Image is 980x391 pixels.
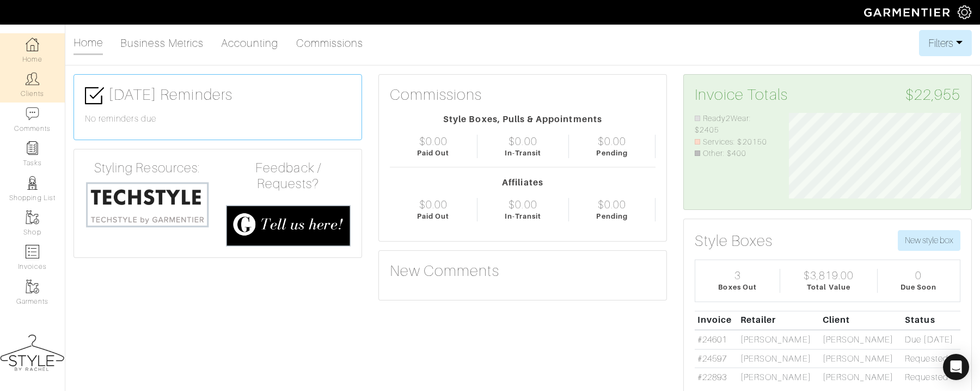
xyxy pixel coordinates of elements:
[958,5,971,19] img: gear-icon-white-bd11855cb880d31180b6d7d6211b90ccbf57a29d726f0c71d8c61bd08dd39cc2.png
[26,280,39,293] img: garments-icon-b7da505a4dc4fd61783c78ac3ca0ef83fa9d6f193b1c9dc38574b1d14d53ca28.png
[296,32,364,54] a: Commissions
[226,205,351,247] img: feedback_requests-3821251ac2bd56c73c230f3229a5b25d6eb027adea667894f41107c140538ee0.png
[943,354,969,380] div: Open Intercom Messenger
[73,32,103,55] a: Home
[26,210,39,224] img: garments-icon-b7da505a4dc4fd61783c78ac3ca0ef83fa9d6f193b1c9dc38574b1d14d53ca28.png
[807,282,850,292] div: Total Value
[596,148,627,158] div: Pending
[919,30,972,56] button: Filters
[738,330,820,349] td: [PERSON_NAME]
[26,176,39,190] img: stylists-icon-eb353228a002819b7ec25b43dbf5f0378dd9e0616d9560372ff212230b889e62.png
[697,335,727,345] a: #24601
[419,135,448,148] div: $0.00
[390,86,482,104] h3: Commissions
[697,354,727,364] a: #24597
[26,72,39,86] img: clients-icon-6bae9207a08558b7cb47a8932f037763ab4055f8c8b6bfacd5dc20c3e0201464.png
[695,136,773,148] li: Services: $20150
[695,311,738,330] th: Invoice
[902,330,960,349] td: Due [DATE]
[738,311,820,330] th: Retailer
[695,232,773,250] h3: Style Boxes
[598,135,626,148] div: $0.00
[902,349,960,368] td: Requested
[390,176,656,189] div: Affiliates
[695,148,773,160] li: Other: $400
[505,211,542,221] div: In-Transit
[820,330,902,349] td: [PERSON_NAME]
[85,114,351,124] h6: No reminders due
[120,32,204,54] a: Business Metrics
[915,269,922,282] div: 0
[902,311,960,330] th: Status
[905,86,960,104] span: $22,955
[718,282,756,292] div: Boxes Out
[26,38,39,51] img: dashboard-icon-dbcd8f5a0b271acd01030246c82b418ddd0df26cd7fceb0bd07c9910d44c42f6.png
[820,368,902,387] td: [PERSON_NAME]
[509,198,537,211] div: $0.00
[820,349,902,368] td: [PERSON_NAME]
[26,245,39,258] img: orders-icon-0abe47150d42831381b5fb84f609e132dff9fe21cb692f30cb5eec754e2cba89.png
[26,141,39,155] img: reminder-icon-8004d30b9f0a5d33ae49ab947aed9ed385cf756f9e5892f1edd6e32f2345188e.png
[419,198,448,211] div: $0.00
[221,32,279,54] a: Accounting
[417,211,449,221] div: Paid Out
[695,113,773,136] li: Ready2Wear: $2405
[804,269,854,282] div: $3,819.00
[902,368,960,387] td: Requested
[509,135,537,148] div: $0.00
[697,372,727,382] a: #22893
[85,160,210,176] h4: Styling Resources:
[390,262,656,280] h3: New Comments
[898,230,960,251] button: New style box
[738,368,820,387] td: [PERSON_NAME]
[901,282,936,292] div: Due Soon
[85,86,104,105] img: check-box-icon-36a4915ff3ba2bd8f6e4f29bc755bb66becd62c870f447fc0dd1365fcfddab58.png
[734,269,741,282] div: 3
[505,148,542,158] div: In-Transit
[596,211,627,221] div: Pending
[859,3,958,22] img: garmentier-logo-header-white-b43fb05a5012e4ada735d5af1a66efaba907eab6374d6393d1fbf88cb4ef424d.png
[417,148,449,158] div: Paid Out
[695,86,960,104] h3: Invoice Totals
[85,86,351,105] h3: [DATE] Reminders
[85,181,210,228] img: techstyle-93310999766a10050dc78ceb7f971a75838126fd19372ce40ba20cdf6a89b94b.png
[26,107,39,121] img: comment-icon-a0a6a9ef722e966f86d9cbdc48e553b5cf19dbc54f86b18d962a5391bc8f6eb6.png
[226,160,351,192] h4: Feedback / Requests?
[738,349,820,368] td: [PERSON_NAME]
[820,311,902,330] th: Client
[598,198,626,211] div: $0.00
[390,113,656,126] div: Style Boxes, Pulls & Appointments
